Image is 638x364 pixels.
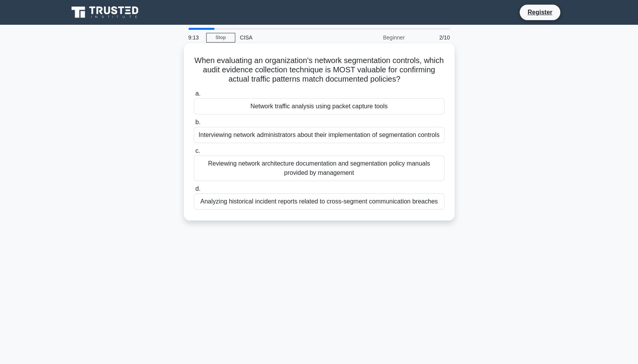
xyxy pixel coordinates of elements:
[195,119,200,125] span: b.
[184,30,206,45] div: 9:13
[194,156,445,181] div: Reviewing network architecture documentation and segmentation policy manuals provided by management
[342,30,409,45] div: Beginner
[409,30,455,45] div: 2/10
[195,90,200,97] span: a.
[194,127,445,143] div: Interviewing network administrators about their implementation of segmentation controls
[195,147,200,154] span: c.
[523,7,557,17] a: Register
[194,98,445,114] div: Network traffic analysis using packet capture tools
[206,33,235,43] a: Stop
[194,193,445,210] div: Analyzing historical incident reports related to cross-segment communication breaches
[193,56,445,84] h5: When evaluating an organization's network segmentation controls, which audit evidence collection ...
[235,30,342,45] div: CISA
[195,185,200,192] span: d.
